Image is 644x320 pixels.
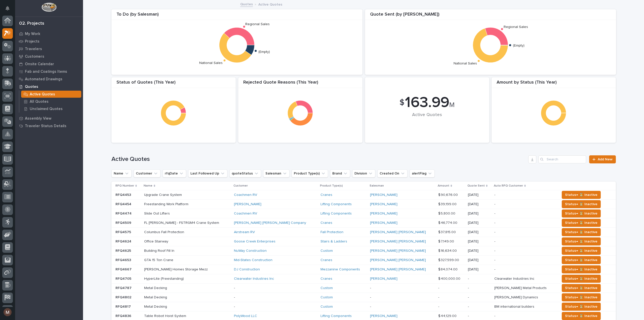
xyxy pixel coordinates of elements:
a: Lifting Components [320,211,352,216]
p: RFQ4625 [115,248,132,253]
p: [PERSON_NAME] Metal Products [494,285,548,290]
p: Onsite Calendar [25,62,54,66]
p: - [438,294,440,300]
p: Travelers [25,47,42,51]
p: - [438,304,440,309]
p: Name [144,183,152,189]
p: RFQ4653 [115,257,132,262]
tr: RFQ4817RFQ4817 Metal DeckingMetal Decking -Custom --- -BM international buildersBM international ... [111,302,616,311]
a: [PERSON_NAME] [PERSON_NAME] [370,258,426,262]
a: Traveler Status Details [15,122,83,130]
a: Lifting Components [320,202,352,206]
a: Onsite Calendar [15,60,83,68]
a: [PERSON_NAME] [370,314,397,318]
p: - [468,295,490,300]
input: Search [538,155,586,163]
span: Status→ ⏳ Inactive [565,201,597,207]
p: $ 39,199.00 [438,201,458,206]
a: Cranes [320,193,332,197]
div: Active Quotes [374,112,481,128]
button: alertFlag [410,169,435,177]
div: 02. Projects [19,21,44,26]
p: [DATE] [468,258,490,262]
a: [PERSON_NAME] [370,193,397,197]
a: [PERSON_NAME] [370,211,397,216]
p: - [234,305,317,309]
p: - [494,248,496,253]
a: Customers [15,53,83,60]
div: Quote Sent (by [PERSON_NAME]) [365,12,616,20]
a: Stairs & Ladders [320,239,347,244]
a: NuWay Construction [234,249,267,253]
a: [PERSON_NAME] [PERSON_NAME] [370,239,426,244]
tr: RFQ4454RFQ4454 Freestanding Work PlatformFreestanding Work Platform [PERSON_NAME] Lifting Compone... [111,200,616,209]
p: Metal Decking [144,294,168,300]
a: Coachmen RV [234,193,257,197]
p: Office Stairway [144,238,169,244]
button: Status→ ⏳ Inactive [562,312,601,320]
button: Customer [134,169,160,177]
p: $ 327,599.00 [438,257,460,262]
tr: RFQ4575RFQ4575 Columbus Fall ProtectionColumbus Fall Protection Airstream RV Fall Protection [PER... [111,228,616,237]
a: Goose Creek Enterprises [234,239,275,244]
p: Unclaimed Quotes [30,107,63,111]
p: - [468,286,490,290]
tr: RFQ4802RFQ4802 Metal DeckingMetal Decking -Custom --- -[PERSON_NAME] Dynamics[PERSON_NAME] Dynami... [111,293,616,302]
span: Status→ ⏳ Inactive [565,229,597,235]
a: Travelers [15,45,83,53]
p: - [468,314,490,318]
p: Building Roof Fill In [144,248,175,253]
text: Regional Sales [504,25,528,29]
button: Created On [377,169,408,177]
p: Traveler Status Details [25,124,66,128]
p: Projects [25,39,39,44]
p: FL [PERSON_NAME] - FSTRGM4 Crane System [144,220,220,225]
a: [PERSON_NAME] [PERSON_NAME] [370,249,426,253]
a: Projects [15,38,83,45]
button: Brand [330,169,350,177]
span: Add New [598,158,613,161]
a: Cranes [320,258,332,262]
a: Custom [320,249,333,253]
p: - [494,313,496,318]
a: [PERSON_NAME] [370,221,397,225]
p: Active Quotes [258,1,282,7]
p: Metal Decking [144,304,168,309]
span: Status→ ⏳ Inactive [565,304,597,310]
button: Status→ ⏳ Inactive [562,293,601,301]
a: Clearwater Industries Inc [234,277,274,281]
a: PolyWood LLC [234,314,257,318]
p: $ 37,815.00 [438,229,457,234]
a: Cranes [320,277,332,281]
a: Mid-States Construction [234,258,272,262]
text: Regional Sales [245,23,270,26]
tr: RFQ4453RFQ4453 Upgrade Crane SystemUpgrade Crane System Coachmen RV Cranes [PERSON_NAME] $ 90,676... [111,190,616,200]
a: Coachmen RV [234,211,257,216]
button: Notifications [2,3,13,14]
a: Lifting Components [320,314,352,318]
button: Status→ ⏳ Inactive [562,303,601,311]
a: Cranes [320,221,332,225]
div: Notifications [6,6,13,14]
span: Status→ ⏳ Inactive [565,192,597,198]
p: [DATE] [468,230,490,234]
p: [PERSON_NAME] Homes Storage Mezz [144,266,209,272]
button: Status→ ⏳ Inactive [562,256,601,264]
p: Upgrade Crane System [144,192,183,197]
a: [PERSON_NAME] [370,202,397,206]
tr: RFQ4625RFQ4625 Building Roof Fill InBuilding Roof Fill In NuWay Construction Custom [PERSON_NAME]... [111,246,616,256]
a: Mezzanine Components [320,267,360,272]
button: users-avatar [2,307,13,317]
button: Name [111,169,132,177]
p: - [494,266,496,272]
p: Freestanding Work Platform [144,201,189,206]
button: Product Type(s) [292,169,328,177]
h1: Active Quotes [111,156,527,163]
p: My Work [25,32,40,36]
p: - [234,286,317,290]
p: Customers [25,54,44,59]
a: Custom [320,286,333,290]
a: [PERSON_NAME] [PERSON_NAME] [370,267,426,272]
p: Automated Drawings [25,77,62,82]
button: Status→ ⏳ Inactive [562,284,601,292]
